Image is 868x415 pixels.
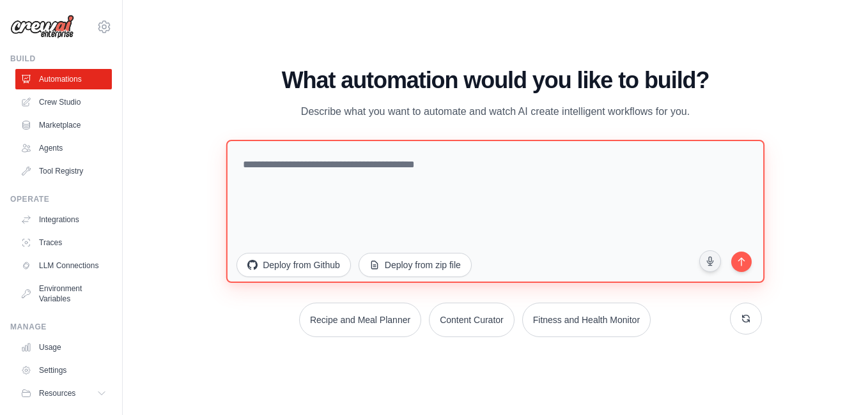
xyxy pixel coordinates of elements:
[10,15,74,39] img: Logo
[39,388,75,398] span: Resources
[15,138,112,158] a: Agents
[15,255,112,276] a: LLM Connections
[804,354,868,415] iframe: Chat Widget
[15,383,112,404] button: Resources
[15,209,112,230] a: Integrations
[281,103,710,120] p: Describe what you want to automate and watch AI create intelligent workflows for you.
[359,253,472,277] button: Deploy from zip file
[236,253,351,277] button: Deploy from Github
[10,54,112,64] div: Build
[522,303,651,337] button: Fitness and Health Monitor
[15,360,112,381] a: Settings
[15,232,112,253] a: Traces
[15,278,112,309] a: Environment Variables
[15,69,112,89] a: Automations
[15,337,112,358] a: Usage
[10,194,112,204] div: Operate
[15,92,112,112] a: Crew Studio
[15,115,112,135] a: Marketplace
[15,161,112,181] a: Tool Registry
[429,303,515,337] button: Content Curator
[229,68,762,93] h1: What automation would you like to build?
[299,303,421,337] button: Recipe and Meal Planner
[10,322,112,332] div: Manage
